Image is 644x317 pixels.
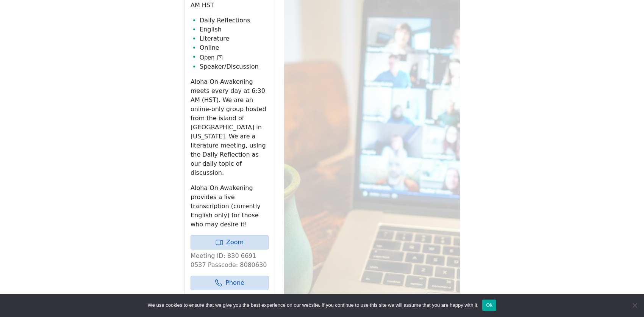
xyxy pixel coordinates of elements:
[191,235,269,250] a: Zoom
[200,25,269,34] li: English
[200,16,269,25] li: Daily Reflections
[200,34,269,43] li: Literature
[200,43,269,52] li: Online
[200,53,214,62] span: Open
[200,53,222,62] button: Open
[191,77,269,177] p: Aloha On Awakening meets every day at 6:30 AM (HST). We are an online-only group hosted from the ...
[148,301,478,309] span: We use cookies to ensure that we give you the best experience on our website. If you continue to ...
[191,251,269,270] p: Meeting ID: 830 6691 0537 Passcode: 8080630
[482,300,496,311] button: Ok
[191,276,269,290] a: Phone
[631,301,638,309] span: No
[200,62,269,71] li: Speaker/Discussion
[191,184,269,229] p: Aloha On Awakening provides a live transcription (currently English only) for those who may desir...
